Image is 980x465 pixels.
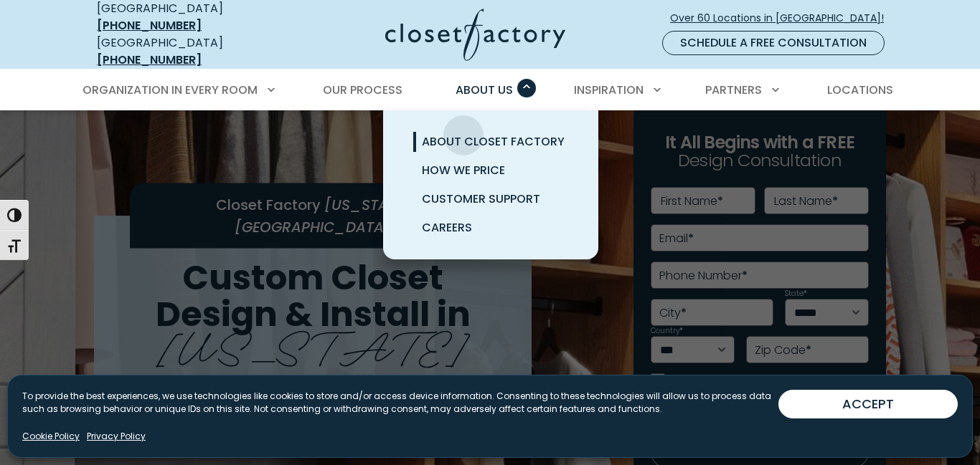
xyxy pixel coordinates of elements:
[670,11,895,26] span: Over 60 Locations in [GEOGRAPHIC_DATA]!
[323,82,402,98] span: Our Process
[422,133,565,150] span: About Closet Factory
[422,219,472,236] span: Careers
[778,390,958,418] button: ACCEPT
[422,162,505,178] span: How We Price
[662,31,885,55] a: Schedule a Free Consultation
[422,191,540,207] span: Customer Support
[705,82,762,98] span: Partners
[97,34,273,69] div: [GEOGRAPHIC_DATA]
[385,9,565,61] img: Closet Factory Logo
[574,82,644,98] span: Inspiration
[827,82,893,98] span: Locations
[72,70,908,110] nav: Primary Menu
[87,430,146,443] a: Privacy Policy
[456,82,513,98] span: About Us
[669,6,896,31] a: Over 60 Locations in [GEOGRAPHIC_DATA]!
[22,430,80,443] a: Cookie Policy
[97,17,202,34] a: [PHONE_NUMBER]
[97,52,202,68] a: [PHONE_NUMBER]
[383,110,598,259] ul: About Us submenu
[83,82,258,98] span: Organization in Every Room
[22,390,778,416] p: To provide the best experiences, we use technologies like cookies to store and/or access device i...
